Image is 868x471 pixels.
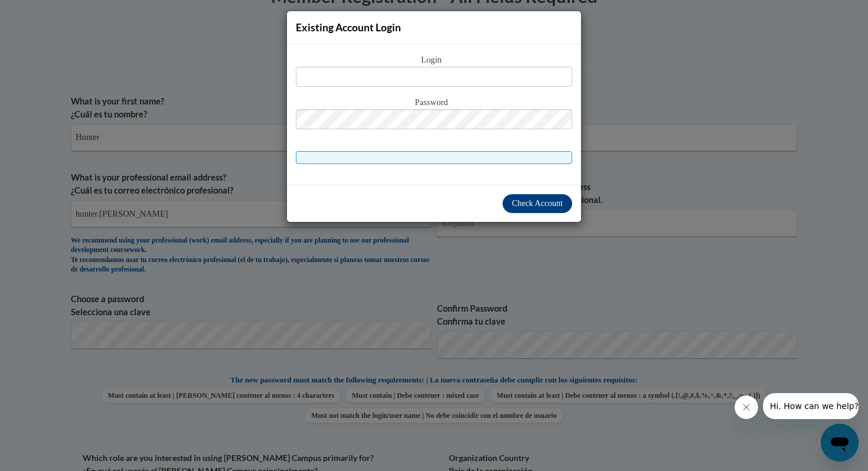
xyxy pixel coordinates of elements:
[296,21,401,34] span: Existing Account Login
[296,96,572,109] span: Password
[296,54,572,67] span: Login
[735,395,758,419] iframe: Close message
[502,194,572,213] button: Check Account
[763,393,859,419] iframe: Message from company
[512,199,563,208] span: Check Account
